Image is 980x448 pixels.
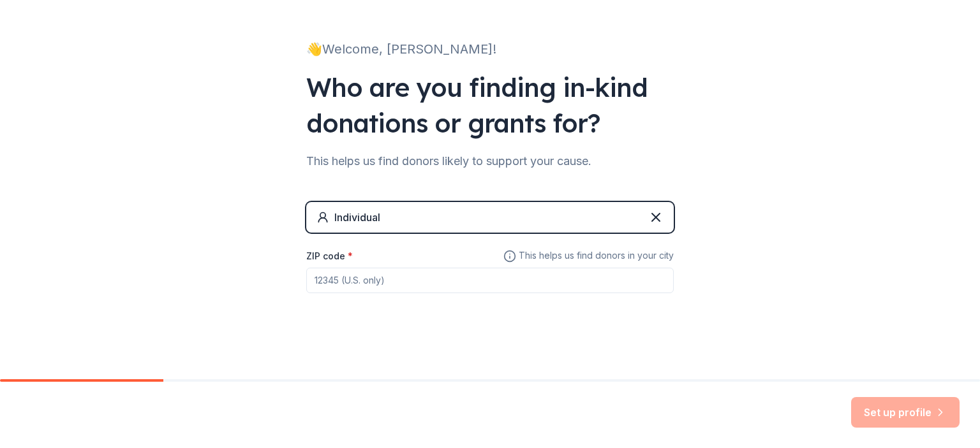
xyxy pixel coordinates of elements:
label: ZIP code [306,250,353,263]
div: 👋 Welcome, [PERSON_NAME]! [306,39,674,59]
span: This helps us find donors in your city [503,248,674,264]
div: This helps us find donors likely to support your cause. [306,151,674,171]
div: Who are you finding in-kind donations or grants for? [306,69,674,141]
div: Individual [334,210,380,225]
input: 12345 (U.S. only) [306,268,674,293]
